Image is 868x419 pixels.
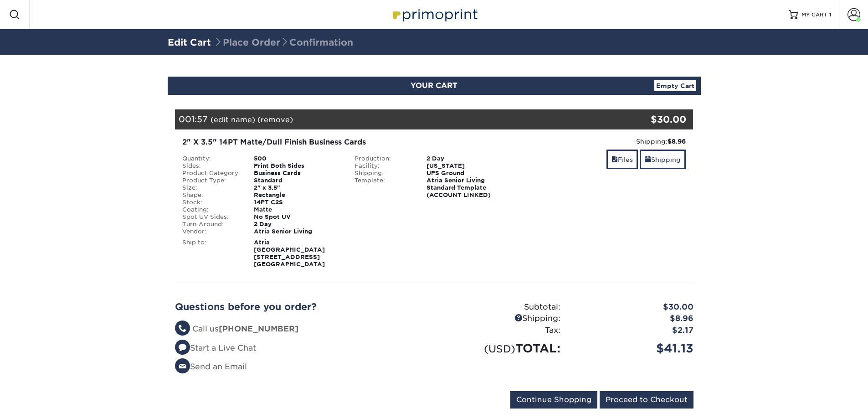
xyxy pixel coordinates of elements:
div: Production: [348,155,420,162]
div: Quantity: [175,155,247,162]
h2: Questions before you order? [175,301,427,312]
div: Print Both Sides [247,162,348,170]
a: Send an Email [175,362,247,371]
div: $30.00 [567,301,700,313]
span: MY CART [801,11,827,19]
div: UPS Ground [420,170,520,177]
a: (remove) [257,115,293,124]
div: Atria Senior Living Standard Template (ACCOUNT LINKED) [420,177,520,199]
div: 500 [247,155,348,162]
a: (edit name) [211,115,255,124]
div: Stock: [175,199,247,206]
div: Shipping: [348,170,420,177]
input: Proceed to Checkout [600,391,693,409]
div: Shipping: [434,313,567,325]
a: Empty Cart [654,80,696,91]
strong: [PHONE_NUMBER] [219,324,298,333]
div: Product Category: [175,170,247,177]
div: Vendor: [175,228,247,235]
span: YOUR CART [411,81,457,90]
div: 2 Day [247,221,348,228]
div: $2.17 [567,325,700,336]
div: Rectangle [247,191,348,199]
div: 2" x 3.5" [247,184,348,191]
small: (USD) [484,343,515,355]
div: 001: [175,109,607,129]
div: Business Cards [247,170,348,177]
img: Primoprint [389,5,480,24]
div: Ship to: [175,239,247,268]
strong: $8.96 [668,138,686,145]
div: 14PT C2S [247,199,348,206]
div: Spot UV Sides: [175,213,247,221]
span: Place Order Confirmation [214,37,353,48]
div: $41.13 [567,340,700,357]
div: Shipping: [527,137,686,146]
div: Product Type: [175,177,247,184]
div: Atria Senior Living [247,228,348,235]
span: files [611,156,618,163]
div: Size: [175,184,247,191]
div: $30.00 [607,113,687,126]
a: Start a Live Chat [175,343,256,352]
a: Shipping [640,150,686,169]
div: No Spot UV [247,213,348,221]
input: Continue Shopping [510,391,597,409]
li: Call us [175,323,427,335]
div: Facility: [348,162,420,170]
div: Matte [247,206,348,213]
div: Template: [348,177,420,199]
div: Turn-Around: [175,221,247,228]
div: TOTAL: [434,340,567,357]
span: shipping [645,156,651,163]
div: Standard [247,177,348,184]
a: Files [606,150,638,169]
a: Edit Cart [168,37,211,48]
div: $8.96 [567,313,700,325]
div: 2" X 3.5" 14PT Matte/Dull Finish Business Cards [182,137,514,148]
div: Coating: [175,206,247,213]
div: Sides: [175,162,247,170]
span: 1 [829,11,832,18]
strong: Atria [GEOGRAPHIC_DATA] [STREET_ADDRESS] [GEOGRAPHIC_DATA] [254,239,325,268]
span: 57 [197,114,208,124]
div: Subtotal: [434,301,567,313]
div: Shape: [175,191,247,199]
div: [US_STATE] [420,162,520,170]
div: 2 Day [420,155,520,162]
div: Tax: [434,325,567,336]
